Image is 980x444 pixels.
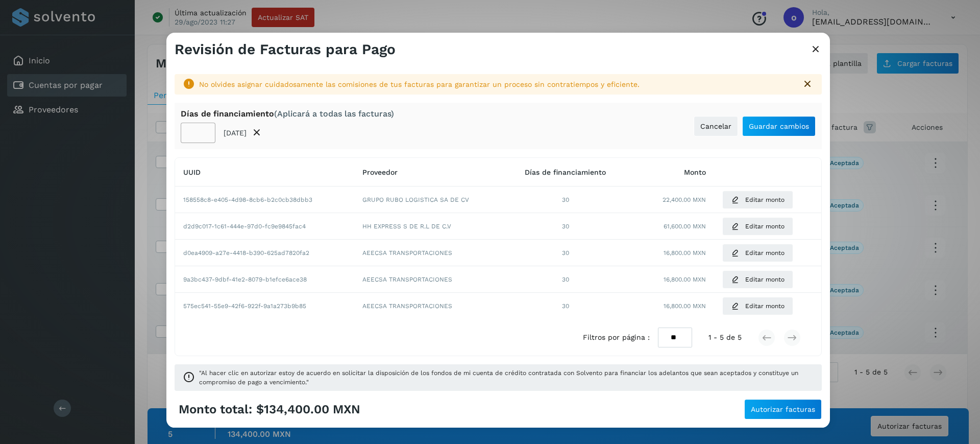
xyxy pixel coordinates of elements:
span: Días de financiamiento [525,168,606,176]
span: Guardar cambios [749,123,809,130]
td: 30 [505,266,625,293]
span: Editar monto [745,275,785,284]
span: Proveedor [362,168,398,176]
span: Editar monto [745,301,785,311]
button: Cancelar [694,116,738,136]
span: Monto total: [179,402,252,417]
span: "Al hacer clic en autorizar estoy de acuerdo en solicitar la disposición de los fondos de mi cuen... [199,368,814,387]
span: Filtros por página : [583,332,650,343]
span: Editar monto [745,195,785,204]
span: (Aplicará a todas las facturas) [274,109,394,119]
button: Guardar cambios [742,116,816,136]
td: AEECSA TRANSPORTACIONES [354,240,506,266]
span: $134,400.00 MXN [256,402,360,417]
div: No olvides asignar cuidadosamente las comisiones de tus facturas para garantizar un proceso sin c... [199,79,793,90]
button: Editar monto [722,270,793,289]
td: 30 [505,240,625,266]
td: 30 [505,186,625,213]
td: AEECSA TRANSPORTACIONES [354,293,506,319]
h3: Revisión de Facturas para Pago [175,41,396,58]
td: 30 [505,293,625,319]
p: [DATE] [224,129,247,137]
button: Editar monto [722,244,793,262]
span: Autorizar facturas [751,406,815,413]
span: 16,800.00 MXN [664,275,706,284]
span: Editar monto [745,222,785,231]
button: Autorizar facturas [744,399,822,419]
span: Editar monto [745,248,785,258]
td: 158558c8-e405-4d98-8cb6-b2c0cb38dbb3 [175,186,354,213]
td: 575ec541-55e9-42f6-922f-9a1a273b9b85 [175,293,354,319]
td: 9a3bc437-9dbf-41e2-8079-b1efce6ace38 [175,266,354,293]
span: 22,400.00 MXN [663,195,706,204]
td: d0ea4909-a27e-4418-b390-625ad7820fa2 [175,240,354,266]
div: Días de financiamiento [181,109,394,119]
td: 30 [505,213,625,240]
span: 61,600.00 MXN [664,222,706,231]
span: UUID [183,168,201,176]
td: AEECSA TRANSPORTACIONES [354,266,506,293]
button: Editar monto [722,191,793,209]
button: Editar monto [722,297,793,315]
td: GRUPO RUBO LOGISTICA SA DE CV [354,186,506,213]
span: Cancelar [700,123,731,130]
button: Editar monto [722,217,793,236]
td: HH EXPRESS S DE R.L DE C.V [354,213,506,240]
td: d2d9c017-1c61-444e-97d0-fc9e9845fac4 [175,213,354,240]
span: 1 - 5 de 5 [708,332,742,343]
span: Monto [684,168,706,176]
span: 16,800.00 MXN [664,301,706,311]
span: 16,800.00 MXN [664,248,706,258]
